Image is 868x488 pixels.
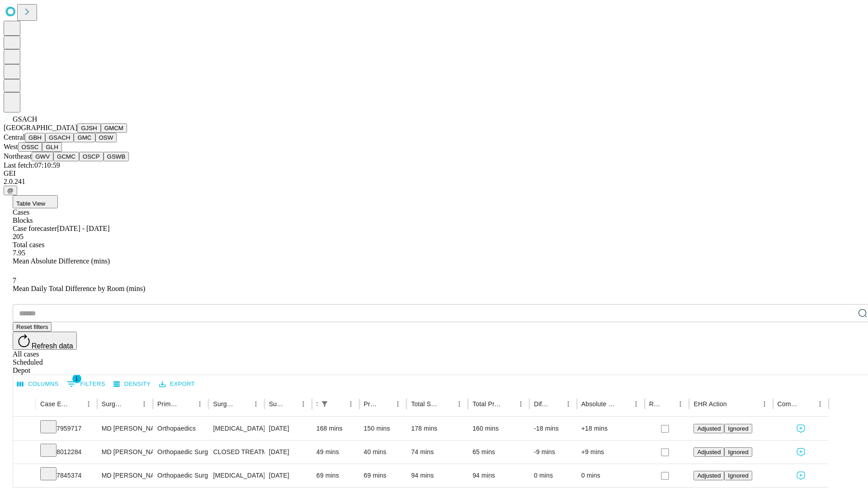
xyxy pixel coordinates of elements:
button: Ignored [724,447,752,457]
span: 1 [72,374,81,383]
div: +9 mins [581,441,640,464]
button: GLH [42,142,61,152]
button: Menu [392,398,404,410]
span: Ignored [728,472,748,479]
button: Sort [125,398,138,410]
button: Menu [82,398,95,410]
div: CLOSED TREATMENT POST [MEDICAL_DATA] ANESTHESIA [213,441,259,464]
span: Adjusted [697,472,721,479]
button: Sort [502,398,514,410]
div: 94 mins [472,464,525,487]
div: 94 mins [411,464,463,487]
div: Comments [778,400,800,408]
span: Case forecaster [13,225,57,232]
button: Sort [728,398,741,410]
button: Density [111,377,153,391]
div: 65 mins [472,441,525,464]
div: Case Epic Id [40,400,69,408]
button: Menu [758,398,771,410]
button: Reset filters [13,322,52,332]
button: OSCP [79,152,104,161]
div: MD [PERSON_NAME] [PERSON_NAME] Md [102,464,148,487]
button: Menu [297,398,310,410]
div: EHR Action [693,400,726,408]
button: Expand [18,421,31,437]
div: Scheduled In Room Duration [316,400,317,408]
div: 40 mins [364,441,402,464]
button: OSW [95,133,117,142]
button: Sort [661,398,674,410]
span: 7 [13,277,16,284]
div: Primary Service [157,400,180,408]
div: Predicted In Room Duration [364,400,378,408]
span: West [4,143,18,150]
div: [DATE] [269,464,307,487]
span: Central [4,133,25,141]
div: 160 mins [472,417,525,440]
button: GMCM [101,123,127,133]
button: Ignored [724,471,752,480]
div: Surgeon Name [102,400,124,408]
button: GSACH [45,133,74,142]
span: Reset filters [16,324,48,330]
span: [DATE] - [DATE] [57,225,109,232]
div: -18 mins [534,417,572,440]
div: 0 mins [581,464,640,487]
button: Sort [801,398,814,410]
span: Adjusted [697,449,721,455]
button: Menu [250,398,262,410]
span: Adjusted [697,425,721,432]
div: 1 active filter [318,398,331,410]
button: Sort [617,398,630,410]
span: Refresh data [32,342,73,350]
button: Adjusted [693,471,724,480]
div: 7959717 [40,417,93,440]
div: Difference [534,400,548,408]
button: Sort [181,398,193,410]
button: Menu [453,398,466,410]
span: GSACH [13,115,37,123]
button: Menu [814,398,826,410]
button: GJSH [77,123,101,133]
div: [MEDICAL_DATA] [MEDICAL_DATA] SKIN MUSCLE [MEDICAL_DATA] AND BONE [213,464,259,487]
button: Menu [344,398,357,410]
div: [DATE] [269,441,307,464]
button: Ignored [724,424,752,433]
div: 150 mins [364,417,402,440]
div: Surgery Name [213,400,236,408]
button: OSSC [18,142,42,152]
button: Adjusted [693,447,724,457]
span: Northeast [4,152,32,160]
div: Orthopaedic Surgery [157,441,204,464]
button: Show filters [318,398,331,410]
div: 168 mins [316,417,355,440]
button: Sort [440,398,453,410]
div: Absolute Difference [581,400,616,408]
div: [DATE] [269,417,307,440]
button: Sort [549,398,562,410]
button: Menu [674,398,687,410]
span: Last fetch: 07:10:59 [4,161,60,169]
div: 178 mins [411,417,463,440]
span: @ [7,187,14,194]
div: GEI [4,169,864,178]
button: Menu [138,398,151,410]
span: Ignored [728,425,748,432]
button: Sort [237,398,250,410]
div: -9 mins [534,441,572,464]
span: 205 [13,233,24,240]
div: 69 mins [364,464,402,487]
button: Table View [13,195,58,208]
button: Sort [332,398,344,410]
span: Total cases [13,241,44,249]
div: Surgery Date [269,400,283,408]
button: Menu [562,398,575,410]
div: MD [PERSON_NAME] [PERSON_NAME] Md [102,417,148,440]
div: Resolved in EHR [649,400,661,408]
button: GWV [32,152,53,161]
button: GBH [25,133,45,142]
div: 74 mins [411,441,463,464]
div: Total Predicted Duration [472,400,501,408]
span: Mean Absolute Difference (mins) [13,257,110,265]
button: GSWB [104,152,129,161]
